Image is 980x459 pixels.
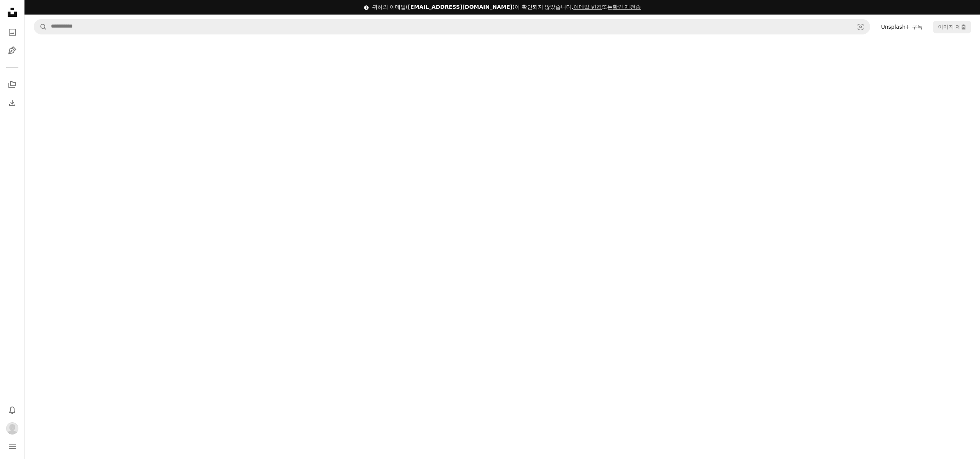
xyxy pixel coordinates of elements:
[573,4,602,10] a: 이메일 변경
[34,19,870,34] form: 사이트 전체에서 이미지 찾기
[851,20,870,34] button: 시각적 검색
[372,3,641,11] div: 귀하의 이메일( )이 확인되지 않았습니다.
[573,4,641,10] span: 또는
[612,3,641,11] button: 확인 재전송
[933,21,971,33] button: 이미지 제출
[5,439,20,454] button: 메뉴
[5,25,20,40] a: 사진
[6,422,18,434] img: 사용자 seoyoung bae의 아바타
[5,402,20,418] button: 알림
[5,77,20,92] a: 컬렉션
[5,5,20,21] a: 홈 — Unsplash
[876,21,927,33] a: Unsplash+ 구독
[408,4,512,10] span: [EMAIL_ADDRESS][DOMAIN_NAME]
[34,20,47,34] button: Unsplash 검색
[5,43,20,58] a: 일러스트
[5,421,20,436] button: 프로필
[5,95,20,111] a: 다운로드 내역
